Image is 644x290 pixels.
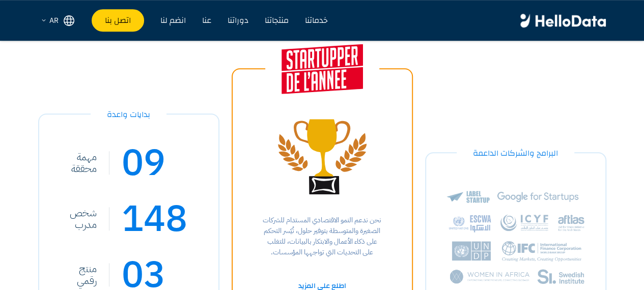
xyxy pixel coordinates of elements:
[282,44,363,94] img: Startupper de l'annee
[249,215,396,257] p: نحن ندعم النمو الاقتصادي المستدام للشركات الصغيرة والمتوسطة بتوفير حلول، تُيّسر التحكم على ذكاء ا...
[265,14,289,26] a: منتجاتنا
[457,147,574,159] span: البرامج والشركات الداعمة
[49,15,59,26] span: ar
[202,14,211,26] a: عنا
[228,14,248,26] a: دوراتنا
[278,119,367,194] img: Startupper de l'annee
[38,9,75,32] div: ar
[77,263,109,286] span: منتج رقمي
[91,108,166,121] span: بدايات واعدة
[520,14,606,27] a: HelloData
[92,9,144,32] a: اتصل بنا
[160,14,186,26] a: انضم لنا
[70,207,109,230] span: شخص مدرب
[71,151,109,175] span: مهمة محققة
[305,14,328,26] a: خدماتنا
